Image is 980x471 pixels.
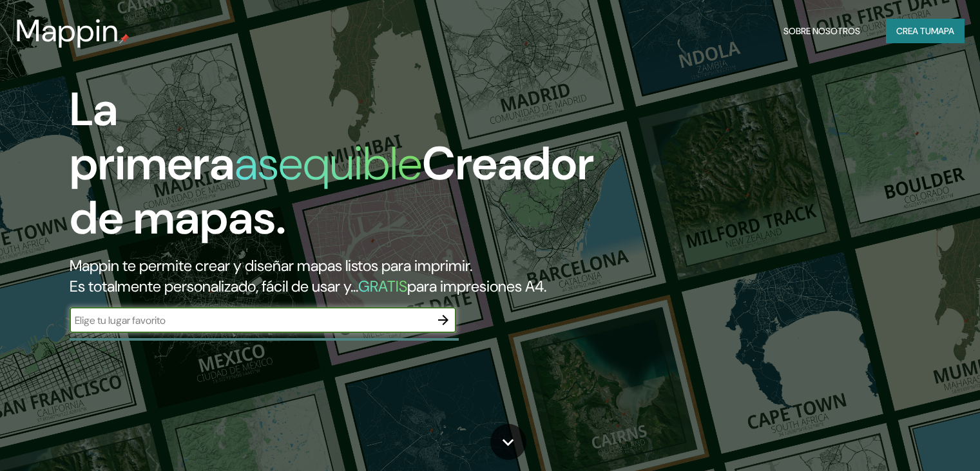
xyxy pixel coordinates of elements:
[70,134,594,248] font: Creador de mapas.
[886,19,965,43] button: Crea tumapa
[15,10,119,51] font: Mappin
[70,276,358,296] font: Es totalmente personalizado, fácil de usar y...
[778,19,865,43] button: Sobre nosotros
[119,34,130,44] img: pin de mapeo
[70,256,472,276] font: Mappin te permite crear y diseñar mapas listos para imprimir.
[896,25,931,37] font: Crea tu
[358,276,407,296] font: GRATIS
[931,25,954,37] font: mapa
[865,421,966,457] iframe: Help widget launcher
[783,25,860,37] font: Sobre nosotros
[235,134,422,194] font: asequible
[70,79,235,194] font: La primera
[70,313,430,328] input: Elige tu lugar favorito
[407,276,546,296] font: para impresiones A4.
